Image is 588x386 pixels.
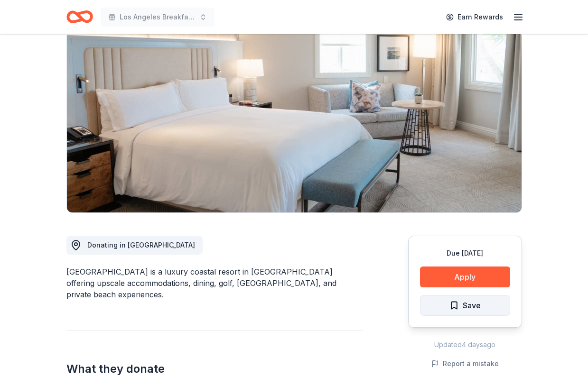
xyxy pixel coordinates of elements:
[66,6,93,28] a: Home
[66,266,363,300] div: [GEOGRAPHIC_DATA] is a luxury coastal resort in [GEOGRAPHIC_DATA] offering upscale accommodations...
[120,11,196,23] span: Los Angeles Breakfast Club Centennial Celebration
[101,8,215,27] button: Los Angeles Breakfast Club Centennial Celebration
[66,361,363,377] h2: What they donate
[87,241,195,249] span: Donating in [GEOGRAPHIC_DATA]
[420,295,510,316] button: Save
[408,339,522,350] div: Updated 4 days ago
[440,9,509,26] a: Earn Rewards
[67,31,522,212] img: Image for Waldorf Astoria Monarch Beach Resort & Club
[420,248,510,259] div: Due [DATE]
[431,358,499,369] button: Report a mistake
[420,267,510,287] button: Apply
[463,299,481,312] span: Save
